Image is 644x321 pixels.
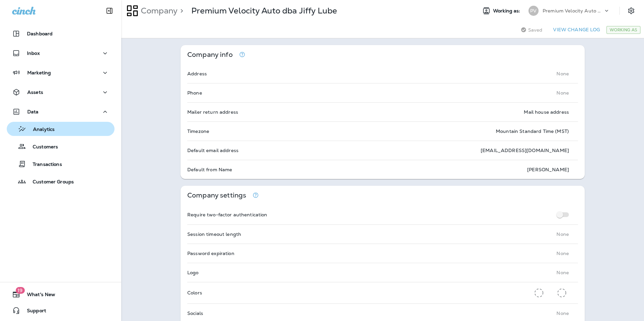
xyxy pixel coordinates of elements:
p: Logo [187,270,199,275]
p: Data [27,109,39,114]
p: Transactions [26,162,62,168]
p: Company info [187,52,233,58]
p: [EMAIL_ADDRESS][DOMAIN_NAME] [481,148,569,153]
p: [PERSON_NAME] [527,167,569,172]
button: Transactions [7,157,115,171]
span: Support [20,308,46,316]
p: Require two-factor authentication [187,212,267,217]
p: Mail house address [524,109,569,115]
button: Dashboard [7,27,115,40]
p: Session timeout length [187,231,241,237]
p: Phone [187,90,202,96]
p: Mailer return address [187,109,238,115]
p: None [556,71,569,76]
p: Company [138,6,178,16]
span: 19 [15,287,25,294]
p: Customer Groups [26,179,74,185]
p: None [556,231,569,237]
p: Inbox [27,50,40,56]
button: Data [7,105,115,118]
p: None [556,311,569,316]
button: Marketing [7,66,115,79]
button: Analytics [7,122,115,136]
button: 19What's New [7,288,115,301]
div: PV [528,6,539,16]
button: Customer Groups [7,174,115,188]
button: Customers [7,139,115,153]
p: Password expiration [187,251,234,256]
p: None [556,270,569,275]
p: > [178,6,183,16]
p: Premium Velocity Auto dba Jiffy Lube [191,6,337,16]
div: Working As [606,26,641,34]
p: Dashboard [27,31,53,36]
p: None [556,90,569,96]
button: Support [7,304,115,317]
button: Primary Color [532,286,546,300]
span: Saved [528,27,543,33]
p: Timezone [187,129,209,134]
span: What's New [20,292,55,300]
p: Premium Velocity Auto dba Jiffy Lube [543,8,603,13]
p: Mountain Standard Time (MST) [496,129,569,134]
button: Collapse Sidebar [100,4,119,17]
p: Assets [27,90,43,95]
p: Company settings [187,192,246,198]
p: Default email address [187,148,238,153]
p: None [556,251,569,256]
button: Settings [625,5,637,17]
p: Analytics [26,127,55,133]
p: Colors [187,290,202,295]
button: View Change Log [550,25,603,35]
button: Inbox [7,46,115,60]
p: Socials [187,311,203,316]
p: Default from Name [187,167,232,172]
button: Assets [7,85,115,99]
p: Address [187,71,207,76]
p: Customers [26,144,58,150]
span: Working as: [493,8,522,14]
button: Secondary Color [555,286,569,300]
p: Marketing [27,70,51,75]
